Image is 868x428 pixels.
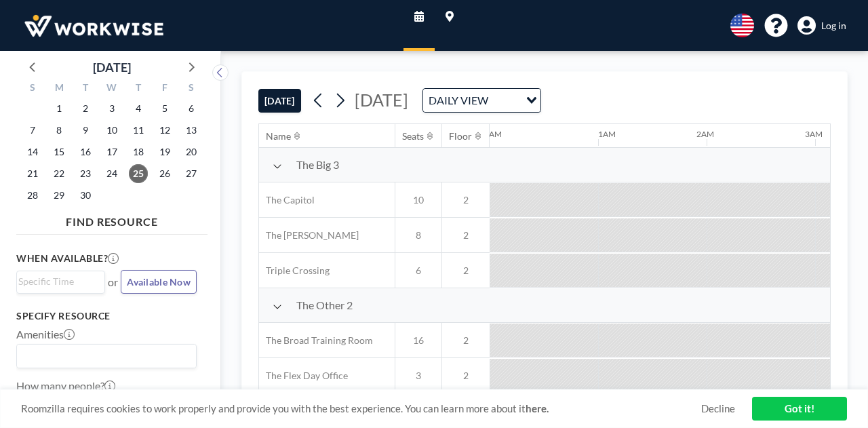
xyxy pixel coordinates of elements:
[479,129,502,139] div: 12AM
[442,265,490,277] span: 2
[16,328,75,341] label: Amenities
[258,89,301,113] button: [DATE]
[296,158,339,172] span: The Big 3
[50,142,68,161] span: Monday, September 15, 2025
[125,80,151,98] div: T
[395,334,441,347] span: 16
[102,164,121,183] span: Wednesday, September 24, 2025
[395,229,441,241] span: 8
[76,121,95,140] span: Tuesday, September 9, 2025
[259,265,330,277] span: Triple Crossing
[821,20,846,32] span: Log in
[155,121,174,140] span: Friday, September 12, 2025
[266,130,291,142] div: Name
[76,142,95,161] span: Tuesday, September 16, 2025
[805,129,823,139] div: 3AM
[395,194,441,206] span: 10
[22,12,166,39] img: organization-logo
[492,92,518,109] input: Search for option
[129,142,148,161] span: Thursday, September 18, 2025
[752,397,847,421] a: Got it!
[16,310,197,322] h3: Specify resource
[50,99,68,118] span: Monday, September 1, 2025
[182,142,201,161] span: Saturday, September 20, 2025
[129,99,148,118] span: Thursday, September 4, 2025
[797,16,846,35] a: Log in
[17,271,104,292] div: Search for option
[21,402,701,415] span: Roomzilla requires cookies to work properly and provide you with the best experience. You can lea...
[442,194,490,206] span: 2
[127,276,191,288] span: Available Now
[395,265,441,277] span: 6
[99,80,125,98] div: W
[423,89,540,112] div: Search for option
[108,275,118,289] span: or
[259,334,373,347] span: The Broad Training Room
[46,80,73,98] div: M
[76,164,95,183] span: Tuesday, September 23, 2025
[178,80,204,98] div: S
[182,121,201,140] span: Saturday, September 13, 2025
[355,90,408,110] span: [DATE]
[23,186,42,205] span: Sunday, September 28, 2025
[121,270,197,294] button: Available Now
[17,345,196,368] div: Search for option
[259,370,348,382] span: The Flex Day Office
[23,164,42,183] span: Sunday, September 21, 2025
[93,58,131,77] div: [DATE]
[182,164,201,183] span: Saturday, September 27, 2025
[20,80,46,98] div: S
[442,334,490,347] span: 2
[102,99,121,118] span: Wednesday, September 3, 2025
[73,80,99,98] div: T
[395,370,441,382] span: 3
[259,194,315,206] span: The Capitol
[449,130,472,142] div: Floor
[129,164,148,183] span: Thursday, September 25, 2025
[442,370,490,382] span: 2
[129,121,148,140] span: Thursday, September 11, 2025
[598,129,616,139] div: 1AM
[182,99,201,118] span: Saturday, September 6, 2025
[18,274,97,289] input: Search for option
[18,347,189,365] input: Search for option
[50,164,68,183] span: Monday, September 22, 2025
[76,99,95,118] span: Tuesday, September 2, 2025
[102,121,121,140] span: Wednesday, September 10, 2025
[426,92,491,109] span: DAILY VIEW
[155,164,174,183] span: Friday, September 26, 2025
[102,142,121,161] span: Wednesday, September 17, 2025
[296,298,353,312] span: The Other 2
[151,80,178,98] div: F
[526,402,549,414] a: here.
[50,121,68,140] span: Monday, September 8, 2025
[259,229,359,241] span: The [PERSON_NAME]
[50,186,68,205] span: Monday, September 29, 2025
[76,186,95,205] span: Tuesday, September 30, 2025
[16,379,115,393] label: How many people?
[23,142,42,161] span: Sunday, September 14, 2025
[442,229,490,241] span: 2
[155,99,174,118] span: Friday, September 5, 2025
[23,121,42,140] span: Sunday, September 7, 2025
[696,129,714,139] div: 2AM
[16,210,208,229] h4: FIND RESOURCE
[402,130,424,142] div: Seats
[701,402,735,415] a: Decline
[155,142,174,161] span: Friday, September 19, 2025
